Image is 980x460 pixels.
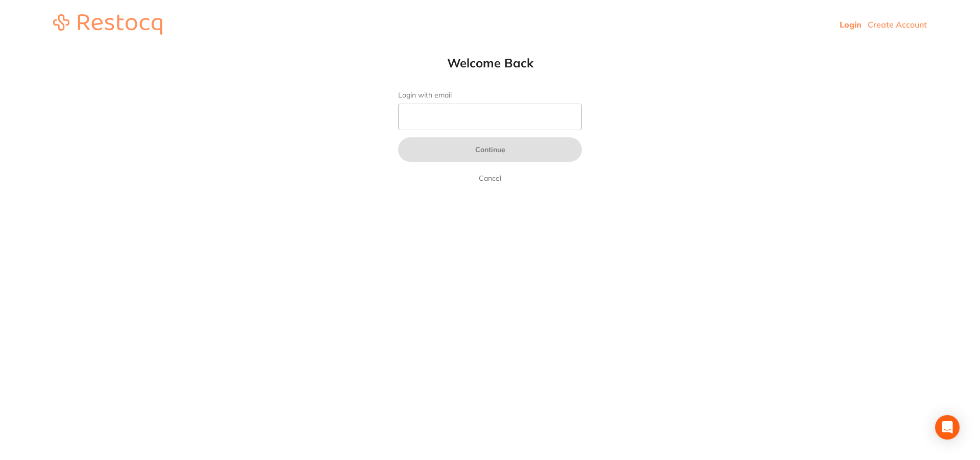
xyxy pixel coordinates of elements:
img: restocq_logo.svg [53,14,162,35]
a: Login [840,19,862,30]
a: Create Account [868,19,927,30]
button: Continue [398,137,582,162]
label: Login with email [398,91,582,100]
h1: Welcome Back [378,55,602,70]
a: Cancel [477,172,503,184]
div: Open Intercom Messenger [935,415,960,440]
